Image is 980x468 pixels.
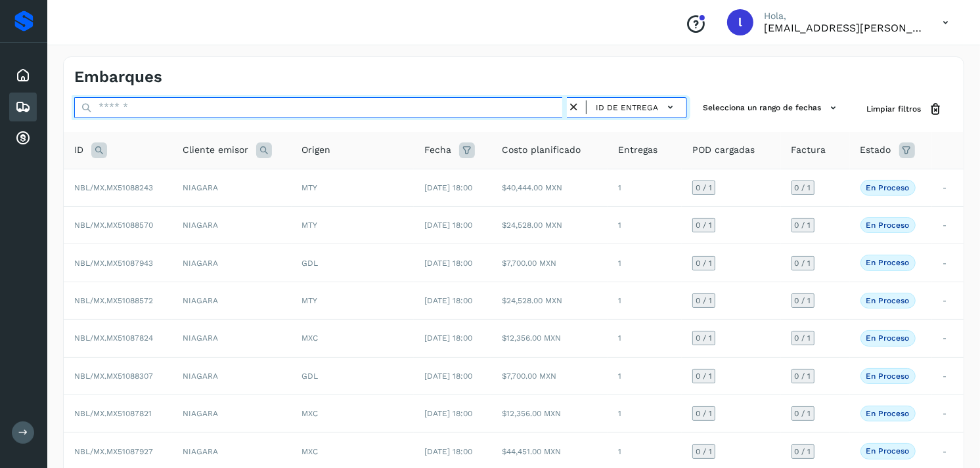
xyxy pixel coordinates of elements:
span: 0 / 1 [696,334,712,342]
span: ID de entrega [596,102,658,114]
span: NBL/MX.MX51087943 [74,259,153,268]
td: $7,700.00 MXN [491,357,608,394]
span: [DATE] 18:00 [424,447,472,456]
div: Inicio [9,61,37,90]
span: 0 / 1 [795,259,811,267]
p: En proceso [866,446,910,456]
td: NIAGARA [172,395,292,433]
span: 0 / 1 [696,448,712,456]
span: Factura [791,143,826,157]
td: - [932,357,964,394]
td: NIAGARA [172,244,292,282]
td: $12,356.00 MXN [491,320,608,357]
span: MTY [302,183,318,192]
td: NIAGARA [172,282,292,319]
span: 0 / 1 [696,297,712,305]
button: Limpiar filtros [856,97,953,121]
span: 0 / 1 [795,410,811,417]
td: NIAGARA [172,207,292,244]
td: - [932,207,964,244]
p: lauraamalia.castillo@xpertal.com [764,22,922,34]
td: 1 [608,357,682,394]
span: NBL/MX.MX51087821 [74,409,152,418]
td: 1 [608,207,682,244]
td: 1 [608,320,682,357]
button: ID de entrega [592,98,681,117]
p: En proceso [866,296,910,305]
span: 0 / 1 [696,184,712,192]
p: En proceso [866,333,910,343]
span: MXC [302,333,319,343]
span: Fecha [424,143,451,157]
td: - [932,244,964,282]
span: 0 / 1 [795,221,811,229]
span: 0 / 1 [696,410,712,417]
span: Costo planificado [502,143,581,157]
span: [DATE] 18:00 [424,183,472,192]
span: Estado [860,143,891,157]
button: Selecciona un rango de fechas [698,97,845,119]
p: Hola, [764,11,922,22]
span: 0 / 1 [795,334,811,342]
span: NBL/MX.MX51087824 [74,333,153,343]
span: MTY [302,221,318,230]
span: MXC [302,409,319,418]
td: $12,356.00 MXN [491,395,608,433]
span: [DATE] 18:00 [424,296,472,305]
td: 1 [608,244,682,282]
td: $40,444.00 MXN [491,169,608,206]
div: Cuentas por cobrar [9,124,37,153]
span: GDL [302,259,319,268]
span: MXC [302,447,319,456]
td: $24,528.00 MXN [491,207,608,244]
td: - [932,282,964,319]
span: ID [74,143,83,157]
span: [DATE] 18:00 [424,221,472,230]
td: 1 [608,169,682,206]
p: En proceso [866,258,910,267]
p: En proceso [866,221,910,230]
span: Entregas [618,143,657,157]
span: POD cargadas [692,143,755,157]
td: NIAGARA [172,320,292,357]
span: 0 / 1 [696,221,712,229]
td: - [932,169,964,206]
div: Embarques [9,93,37,121]
h4: Embarques [74,68,162,87]
span: Limpiar filtros [866,103,921,115]
span: MTY [302,296,318,305]
span: 0 / 1 [696,372,712,380]
span: 0 / 1 [696,259,712,267]
p: En proceso [866,183,910,192]
td: $24,528.00 MXN [491,282,608,319]
span: GDL [302,372,319,381]
p: En proceso [866,409,910,418]
span: NBL/MX.MX51088572 [74,296,153,305]
span: 0 / 1 [795,372,811,380]
span: 0 / 1 [795,448,811,456]
td: NIAGARA [172,357,292,394]
span: 0 / 1 [795,184,811,192]
p: En proceso [866,372,910,381]
td: - [932,395,964,433]
span: [DATE] 18:00 [424,259,472,268]
span: Cliente emisor [183,143,248,157]
td: 1 [608,282,682,319]
td: - [932,320,964,357]
span: Origen [302,143,331,157]
span: [DATE] 18:00 [424,372,472,381]
td: NIAGARA [172,169,292,206]
span: NBL/MX.MX51088307 [74,372,153,381]
span: NBL/MX.MX51087927 [74,447,153,456]
span: NBL/MX.MX51088243 [74,183,153,192]
td: 1 [608,395,682,433]
td: $7,700.00 MXN [491,244,608,282]
span: [DATE] 18:00 [424,409,472,418]
span: 0 / 1 [795,297,811,305]
span: [DATE] 18:00 [424,333,472,343]
span: NBL/MX.MX51088570 [74,221,153,230]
